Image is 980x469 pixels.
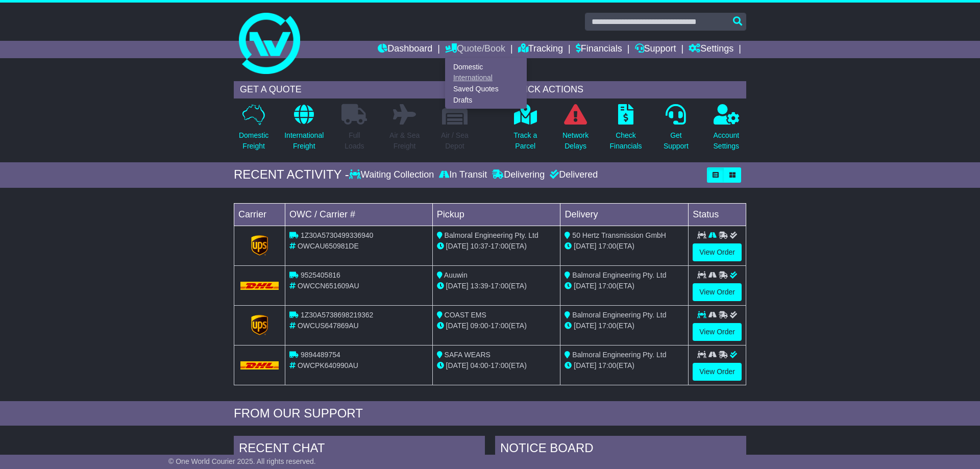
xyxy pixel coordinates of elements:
td: OWC / Carrier # [285,203,433,226]
div: RECENT CHAT [234,436,485,463]
a: Settings [689,41,733,58]
a: International [446,72,526,84]
p: Full Loads [341,130,367,152]
a: Support [635,41,676,58]
span: COAST EMS [445,311,486,319]
div: FROM OUR SUPPORT [234,406,746,421]
p: International Freight [284,130,324,152]
div: QUICK ACTIONS [505,81,746,98]
span: 04:00 [471,361,488,369]
div: Delivered [547,169,598,181]
img: GetCarrierServiceLogo [251,315,268,335]
a: View Order [693,323,742,341]
span: 9894489754 [301,351,340,359]
span: OWCCN651609AU [298,282,359,290]
td: Carrier [234,203,285,226]
span: 17:00 [491,322,508,330]
div: NOTICE BOARD [495,436,746,463]
span: 17:00 [491,361,508,369]
span: OWCUS647869AU [298,322,359,330]
a: Domestic [446,61,526,72]
span: © One World Courier 2025. All rights reserved. [168,457,316,465]
span: 1Z30A5738698219362 [301,311,373,319]
span: [DATE] [574,361,596,369]
a: Dashboard [378,41,432,58]
span: [DATE] [446,282,469,290]
span: [DATE] [446,361,469,369]
a: View Order [693,283,742,301]
p: Account Settings [714,130,740,152]
div: RECENT ACTIVITY - [234,167,349,182]
div: In Transit [436,169,489,181]
a: Drafts [446,94,526,106]
div: (ETA) [565,320,684,331]
span: [DATE] [446,242,469,250]
span: Balmoral Engineering Pty. Ltd [445,231,538,239]
p: Air & Sea Freight [389,130,420,152]
img: DHL.png [240,282,279,290]
span: 09:00 [471,322,488,330]
div: (ETA) [565,360,684,371]
span: Balmoral Engineering Pty. Ltd [572,271,666,279]
p: Track a Parcel [513,130,537,152]
span: [DATE] [446,322,469,330]
span: 1Z30A5730499336940 [301,231,373,239]
div: (ETA) [565,281,684,291]
p: Check Financials [610,130,642,152]
a: AccountSettings [713,104,740,157]
a: Quote/Book [445,41,505,58]
img: GetCarrierServiceLogo [251,235,268,256]
p: Get Support [664,130,689,152]
a: NetworkDelays [562,104,589,157]
a: View Order [693,363,742,381]
span: 17:00 [491,282,508,290]
a: GetSupport [663,104,689,157]
span: Balmoral Engineering Pty. Ltd [572,311,666,319]
p: Domestic Freight [239,130,268,152]
div: - (ETA) [437,320,556,331]
span: 10:37 [471,242,488,250]
span: 17:00 [598,361,616,369]
p: Network Delays [562,130,589,152]
td: Delivery [560,203,689,226]
a: Tracking [518,41,563,58]
span: SAFA WEARS [445,351,491,359]
span: 50 Hertz Transmission GmbH [572,231,666,239]
a: Track aParcel [513,104,537,157]
span: OWCPK640990AU [298,361,358,369]
a: Financials [576,41,622,58]
span: Balmoral Engineering Pty. Ltd [572,351,666,359]
a: Saved Quotes [446,84,526,95]
span: [DATE] [574,322,596,330]
span: 17:00 [598,282,616,290]
div: (ETA) [565,241,684,252]
span: Auuwin [444,271,468,279]
p: Air / Sea Depot [441,130,469,152]
a: View Order [693,243,742,261]
div: - (ETA) [437,281,556,291]
span: OWCAU650981DE [298,242,359,250]
div: Delivering [489,169,547,181]
div: - (ETA) [437,241,556,252]
span: 17:00 [598,242,616,250]
span: [DATE] [574,282,596,290]
div: GET A QUOTE [234,81,475,98]
span: 17:00 [598,322,616,330]
td: Pickup [432,203,560,226]
a: DomesticFreight [238,104,269,157]
div: Waiting Collection [349,169,436,181]
span: 17:00 [491,242,508,250]
span: 13:39 [471,282,488,290]
span: [DATE] [574,242,596,250]
img: DHL.png [240,361,279,369]
a: CheckFinancials [609,104,643,157]
div: Quote/Book [445,58,527,109]
td: Status [689,203,746,226]
div: - (ETA) [437,360,556,371]
span: 9525405816 [301,271,340,279]
a: InternationalFreight [284,104,324,157]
